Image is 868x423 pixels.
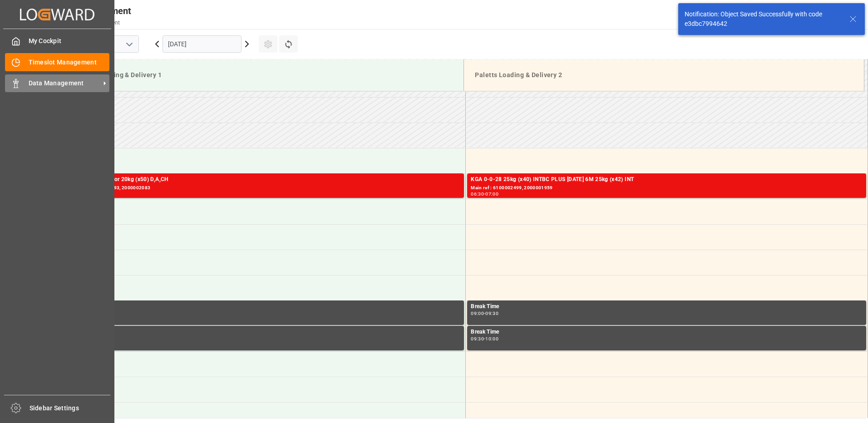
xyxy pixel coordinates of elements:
[69,184,460,192] div: Main ref : 6100002493, 2000002083
[484,311,485,315] div: -
[471,302,863,311] div: Break Time
[485,337,498,341] div: 10:00
[471,311,484,315] div: 09:00
[471,184,863,192] div: Main ref : 6100002499, 2000001959
[484,337,485,341] div: -
[29,58,110,67] span: Timeslot Management
[163,35,242,53] input: DD.MM.YYYY
[29,36,110,46] span: My Cockpit
[471,328,863,337] div: Break Time
[471,337,484,341] div: 09:30
[485,311,498,315] div: 09:30
[5,53,109,71] a: Timeslot Management
[30,403,111,413] span: Sidebar Settings
[29,79,100,88] span: Data Management
[485,192,498,196] div: 07:00
[122,37,136,51] button: open menu
[71,67,456,84] div: Paletts Loading & Delivery 1
[69,175,460,184] div: TPL Bodenaktivator 20kg (x50) D,A,CH
[69,302,460,311] div: Break Time
[471,192,484,196] div: 06:30
[69,328,460,337] div: Break Time
[5,32,109,50] a: My Cockpit
[484,192,485,196] div: -
[471,67,857,84] div: Paletts Loading & Delivery 2
[471,175,863,184] div: KGA 0-0-28 25kg (x40) INTBC PLUS [DATE] 6M 25kg (x42) INT
[685,10,841,29] div: Notification: Object Saved Successfully with code e3dbc7994642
